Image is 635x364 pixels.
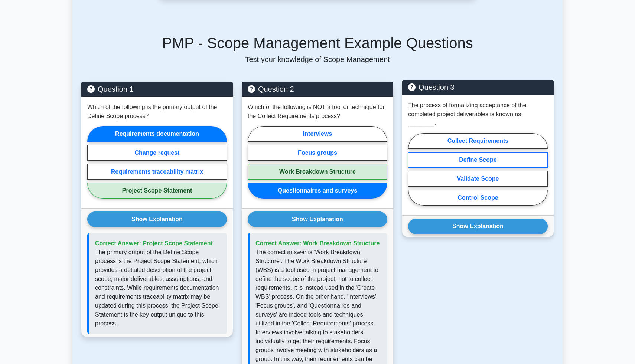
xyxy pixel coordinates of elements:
[408,101,548,128] p: The process of formalizing acceptance of the completed project deliverables is known as ________.
[248,183,387,199] label: Questionnaires and surveys
[408,190,548,206] label: Control Scope
[255,240,380,246] span: Correct Answer: Work Breakdown Structure
[95,240,213,246] span: Correct Answer: Project Scope Statement
[87,103,227,121] p: Which of the following is the primary output of the Define Scope process?
[248,164,387,180] label: Work Breakdown Structure
[81,34,554,52] h5: PMP - Scope Management Example Questions
[248,145,387,161] label: Focus groups
[87,85,227,94] h5: Question 1
[248,126,387,142] label: Interviews
[408,133,548,149] label: Collect Requirements
[248,85,387,94] h5: Question 2
[408,83,548,92] h5: Question 3
[87,183,227,199] label: Project Scope Statement
[408,152,548,168] label: Define Scope
[95,248,221,328] p: The primary output of the Define Scope process is the Project Scope Statement, which provides a d...
[248,211,387,227] button: Show Explanation
[87,211,227,227] button: Show Explanation
[408,171,548,187] label: Validate Scope
[408,219,548,234] button: Show Explanation
[248,103,387,121] p: Which of the following is NOT a tool or technique for the Collect Requirements process?
[87,164,227,180] label: Requirements traceability matrix
[87,126,227,142] label: Requirements documentation
[87,145,227,161] label: Change request
[81,55,554,64] p: Test your knowledge of Scope Management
